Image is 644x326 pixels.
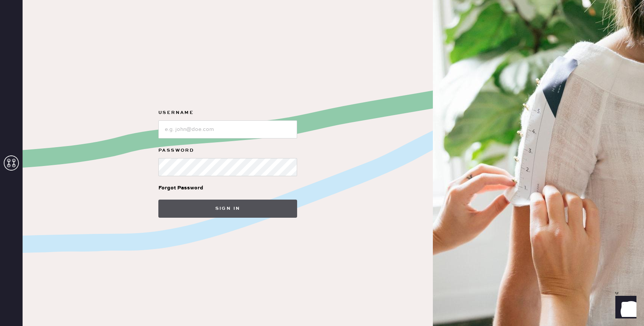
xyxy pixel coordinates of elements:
a: Forgot Password [158,176,203,200]
label: Username [158,108,297,117]
button: Sign in [158,200,297,218]
input: e.g. john@doe.com [158,120,297,138]
div: Forgot Password [158,184,203,192]
label: Password [158,146,297,155]
iframe: Front Chat [608,292,641,324]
